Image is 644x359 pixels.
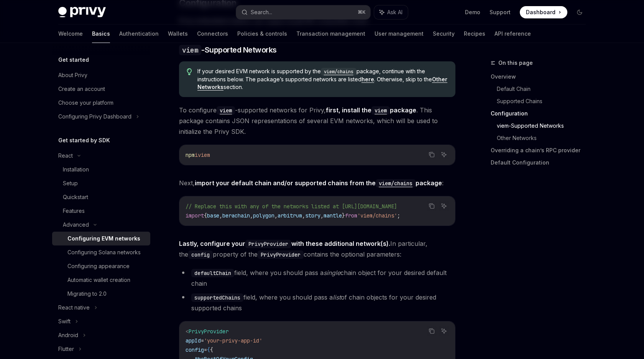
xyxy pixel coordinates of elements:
[491,156,592,169] a: Default Configuration
[305,212,320,219] span: story
[52,163,150,176] a: Installation
[179,178,455,188] span: Next, :
[67,289,107,298] div: Migrating to 2.0
[186,346,204,353] span: config
[204,212,207,219] span: {
[490,8,511,16] a: Support
[345,212,357,219] span: from
[250,212,253,219] span: ,
[324,212,342,219] span: mantle
[186,152,195,158] span: npm
[236,5,370,19] button: Search...⌘K
[191,269,234,277] code: defaultChain
[210,346,213,353] span: {
[63,165,89,174] div: Installation
[52,204,150,218] a: Features
[491,144,592,156] a: Overriding a chain’s RPC provider
[376,179,416,187] a: viem/chains
[179,292,455,313] li: field, where you should pass a of chain objects for your desired supported chains
[52,96,150,110] a: Choose your platform
[464,25,485,43] a: Recipes
[179,44,277,55] span: -Supported Networks
[58,344,74,354] div: Flutter
[427,326,437,336] button: Copy the contents from the code block
[497,95,592,107] a: Supported Chains
[67,248,141,257] div: Configuring Solana networks
[439,201,449,211] button: Ask AI
[497,83,592,95] a: Default Chain
[52,232,150,245] a: Configuring EVM networks
[63,206,85,216] div: Features
[219,212,222,219] span: ,
[320,212,324,219] span: ,
[361,76,374,83] a: here
[186,203,397,210] span: // Replace this with any of the networks listed at [URL][DOMAIN_NAME]
[302,212,305,219] span: ,
[573,6,586,18] button: Toggle dark mode
[321,68,356,74] a: viem/chains
[58,151,73,160] div: React
[58,71,87,80] div: About Privy
[387,8,402,16] span: Ask AI
[189,328,228,335] span: PrivyProvider
[58,98,113,107] div: Choose your platform
[92,25,110,43] a: Basics
[371,106,390,115] code: viem
[186,328,189,335] span: <
[58,303,90,312] div: React native
[67,262,130,271] div: Configuring appearance
[179,267,455,289] li: field, where you should pass a chain object for your desired default chain
[58,25,83,43] a: Welcome
[253,212,274,219] span: polygon
[58,136,110,145] h5: Get started by SDK
[179,45,201,55] code: viem
[58,55,89,64] h5: Get started
[52,273,150,287] a: Automatic wallet creation
[187,68,192,75] svg: Tip
[52,176,150,190] a: Setup
[491,71,592,83] a: Overview
[324,269,340,277] em: single
[427,150,437,160] button: Copy the contents from the code block
[245,240,291,248] code: PrivyProvider
[520,6,567,18] a: Dashboard
[58,84,105,94] div: Create an account
[179,105,455,137] span: To configure -supported networks for Privy, . This package contains JSON representations of sever...
[67,234,140,243] div: Configuring EVM networks
[198,152,210,158] span: viem
[217,106,235,114] a: viem
[237,25,287,43] a: Policies & controls
[52,190,150,204] a: Quickstart
[498,58,533,68] span: On this page
[67,275,130,285] div: Automatic wallet creation
[195,179,442,187] strong: import your default chain and/or supported chains from the package
[207,212,219,219] span: base
[375,25,424,43] a: User management
[63,193,88,202] div: Quickstart
[497,120,592,132] a: viem-Supported Networks
[358,9,366,15] span: ⌘ K
[342,212,345,219] span: }
[326,106,416,114] strong: first, install the package
[251,8,272,17] div: Search...
[58,317,71,326] div: Swift
[439,326,449,336] button: Ask AI
[495,25,531,43] a: API reference
[179,240,390,247] strong: Lastly, configure your with these additional network(s).
[179,238,455,260] span: In particular, the property of the contains the optional parameters:
[376,179,416,188] code: viem/chains
[119,25,159,43] a: Authentication
[188,250,213,259] code: config
[197,68,448,91] span: If your desired EVM network is supported by the package, continue with the instructions below. Th...
[191,293,243,302] code: supportedChains
[52,287,150,301] a: Migrating to 2.0
[195,152,198,158] span: i
[433,25,455,43] a: Security
[333,293,341,301] em: list
[201,337,204,344] span: =
[168,25,188,43] a: Wallets
[427,201,437,211] button: Copy the contents from the code block
[497,132,592,144] a: Other Networks
[63,179,78,188] div: Setup
[58,7,106,18] img: dark logo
